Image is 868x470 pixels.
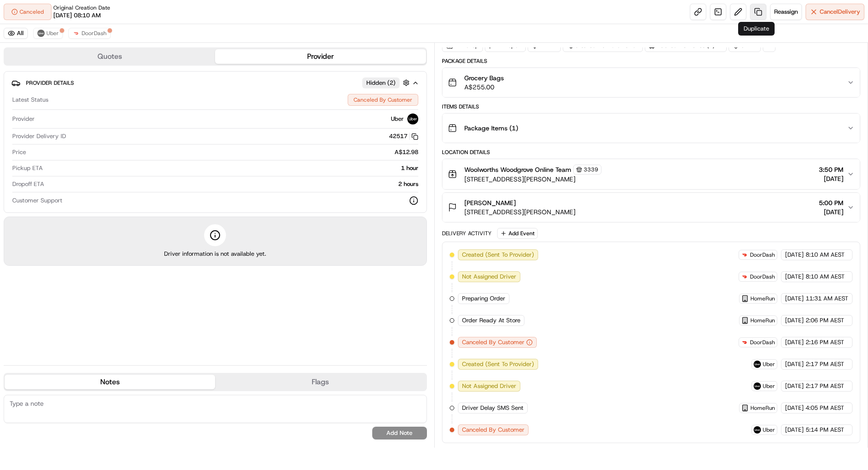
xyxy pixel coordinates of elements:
span: A$255.00 [464,83,504,92]
div: Duplicate [738,22,775,36]
span: Customer Support [12,196,62,205]
div: 1 hour [46,164,418,172]
span: Not Assigned Driver [462,382,516,390]
span: Uber [46,30,59,37]
button: Provider [215,49,426,64]
span: Driver Delay SMS Sent [462,404,524,412]
button: Quotes [5,49,215,64]
button: Reassign [770,4,802,20]
span: Uber [763,382,775,390]
span: Uber [391,115,404,123]
span: [DATE] [785,294,804,303]
span: Reassign [774,8,798,16]
span: [DATE] [785,316,804,325]
span: Created (Sent To Provider) [462,360,534,368]
span: Uber [763,361,775,368]
span: [DATE] [819,174,843,183]
span: 5:00 PM [819,198,843,207]
img: uber-new-logo.jpeg [37,30,45,37]
img: uber-new-logo.jpeg [754,382,761,390]
img: uber-new-logo.jpeg [754,426,761,434]
span: Uber [763,426,775,434]
button: Grocery BagsA$255.00 [442,68,860,97]
span: [PERSON_NAME] [464,198,516,207]
div: Package Details [442,57,861,65]
span: Grocery Bags [464,73,504,83]
span: A$12.98 [395,148,418,156]
button: Uber [33,28,63,39]
span: [DATE] [819,207,843,217]
img: uber-new-logo.jpeg [407,114,418,124]
span: Driver information is not available yet. [164,250,266,258]
span: 8:10 AM AEST [806,273,845,281]
span: Canceled By Customer [462,426,524,434]
button: Provider DetailsHidden (2) [11,75,419,90]
span: 2:17 PM AEST [806,382,844,390]
span: 8:10 AM AEST [806,251,845,259]
button: [PERSON_NAME][STREET_ADDRESS][PERSON_NAME]5:00 PM[DATE] [442,193,860,222]
div: Delivery Activity [442,230,492,237]
span: DoorDash [750,339,775,346]
button: Woolworths Woodgrove Online Team3339[STREET_ADDRESS][PERSON_NAME]3:50 PM[DATE] [442,159,860,189]
span: Created (Sent To Provider) [462,251,534,259]
span: 2:06 PM AEST [806,316,844,325]
span: Provider Details [26,79,74,87]
button: Notes [5,375,215,389]
span: HomeRun [750,295,775,302]
button: CancelDelivery [806,4,864,20]
div: 2 hours [48,180,418,188]
span: Dropoff ETA [12,180,44,188]
span: Canceled By Customer [462,338,524,346]
span: Original Creation Date [53,4,110,11]
button: 42517 [389,132,418,140]
button: Package Items (1) [442,114,860,143]
img: doordash_logo_v2.png [72,30,80,37]
span: 4:05 PM AEST [806,404,844,412]
span: Cancel Delivery [820,8,860,16]
span: Provider Delivery ID [12,132,66,140]
span: DoorDash [82,30,107,37]
span: Not Assigned Driver [462,273,516,281]
img: doordash_logo_v2.png [741,251,748,258]
span: DoorDash [750,273,775,280]
span: [STREET_ADDRESS][PERSON_NAME] [464,207,575,217]
img: doordash_logo_v2.png [741,339,748,346]
span: Hidden ( 2 ) [366,79,395,87]
span: 11:31 AM AEST [806,294,848,303]
span: [DATE] [785,273,804,281]
span: DoorDash [750,251,775,258]
span: HomeRun [750,404,775,412]
span: 2:17 PM AEST [806,360,844,368]
span: Package Items ( 1 ) [464,124,518,133]
div: Location Details [442,149,861,156]
span: HomeRun [750,317,775,324]
span: 5:14 PM AEST [806,426,844,434]
span: [DATE] 08:10 AM [53,11,101,20]
button: All [4,28,28,39]
span: Provider [12,115,35,123]
span: Pickup ETA [12,164,43,172]
span: 3339 [584,166,598,173]
button: Hidden (2) [362,77,412,88]
span: Woolworths Woodgrove Online Team [464,165,571,174]
img: uber-new-logo.jpeg [754,361,761,368]
span: 2:16 PM AEST [806,338,844,346]
button: Flags [215,375,426,389]
img: doordash_logo_v2.png [741,273,748,280]
span: [DATE] [785,382,804,390]
span: [DATE] [785,426,804,434]
span: Latest Status [12,96,48,104]
span: [DATE] [785,404,804,412]
span: 3:50 PM [819,165,843,174]
button: DoorDash [68,28,111,39]
span: Preparing Order [462,294,505,303]
span: Price [12,148,26,156]
button: Add Event [497,228,538,239]
div: Items Details [442,103,861,110]
span: Order Ready At Store [462,316,520,325]
span: [STREET_ADDRESS][PERSON_NAME] [464,175,601,184]
button: Canceled [4,4,51,20]
span: [DATE] [785,360,804,368]
span: [DATE] [785,338,804,346]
